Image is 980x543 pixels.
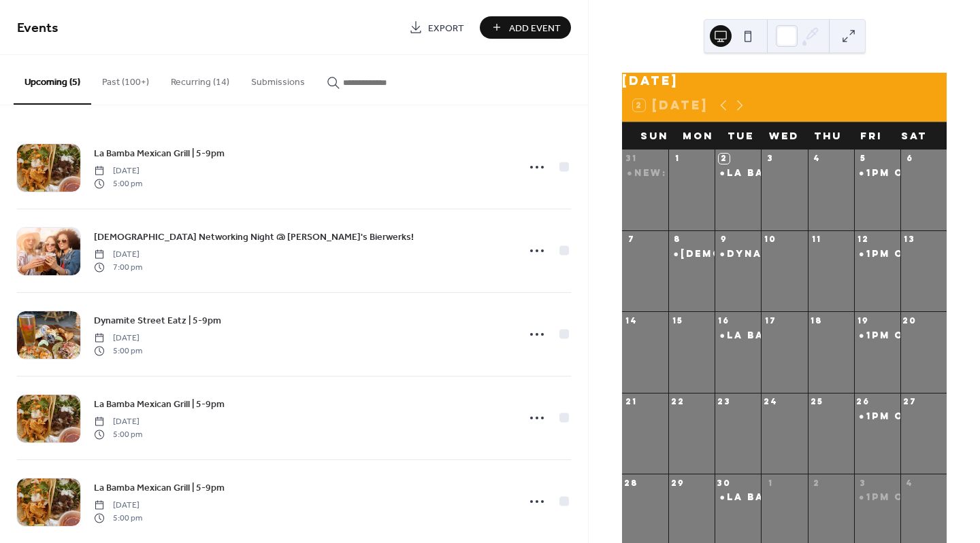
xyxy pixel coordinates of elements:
[94,230,414,245] span: [DEMOGRAPHIC_DATA] Networking Night @ [PERSON_NAME]'s Bierwerks!
[849,122,893,150] div: Fri
[428,21,464,35] span: Export
[94,145,225,161] a: La Bamba Mexican Grill | 5-9pm
[14,55,91,105] button: Upcoming (5)
[727,168,945,179] div: La Bamba Mexican Grill | 5-9pm
[904,234,915,245] div: 13
[715,492,761,504] div: La Bamba Mexican Grill | 5-9pm
[94,177,142,190] span: 5:00 pm
[858,397,868,407] div: 26
[94,332,142,345] span: [DATE]
[626,478,636,488] div: 28
[854,249,900,260] div: 1pm OPEN - Every Friday
[94,314,221,328] span: Dynamite Street Eatz | 5-9pm
[765,478,775,488] div: 1
[672,234,683,245] div: 8
[676,122,720,150] div: Mon
[626,397,636,407] div: 21
[715,330,761,342] div: La Bamba Mexican Grill | 5-9pm
[17,15,59,41] span: Events
[672,315,683,326] div: 15
[634,168,892,179] div: NEW: Los Diablos Mexicanos | 12-6pm
[904,315,915,326] div: 20
[719,478,729,488] div: 30
[854,492,900,504] div: 1pm OPEN - Every Friday
[94,512,142,524] span: 5:00 pm
[763,122,806,150] div: Wed
[672,397,683,407] div: 22
[727,492,945,504] div: La Bamba Mexican Grill | 5-9pm
[765,234,775,245] div: 10
[765,397,775,407] div: 24
[94,398,225,412] span: La Bamba Mexican Grill | 5-9pm
[94,500,142,512] span: [DATE]
[858,478,868,488] div: 3
[812,234,822,245] div: 11
[727,330,945,342] div: La Bamba Mexican Grill | 5-9pm
[765,315,775,326] div: 17
[854,330,900,342] div: 1pm OPEN - Every Friday
[892,122,936,150] div: Sat
[719,234,729,245] div: 9
[94,261,142,273] span: 7:00 pm
[904,154,915,164] div: 6
[240,55,316,103] button: Submissions
[622,73,947,89] div: [DATE]
[94,313,221,328] a: Dynamite Street Eatz | 5-9pm
[480,16,571,39] button: Add Event
[668,249,715,260] div: Ladies Networking Night @ Scotty's Bierwerks!
[719,397,729,407] div: 23
[626,234,636,245] div: 7
[91,55,160,103] button: Past (100+)
[854,411,900,423] div: 1pm OPEN - Every Friday
[94,229,414,245] a: [DEMOGRAPHIC_DATA] Networking Night @ [PERSON_NAME]'s Bierwerks!
[812,315,822,326] div: 18
[94,428,142,440] span: 5:00 pm
[854,168,900,179] div: 1pm OPEN - Every Friday
[719,315,729,326] div: 16
[715,249,761,260] div: Dynamite Street Eatz | 5-9pm
[858,315,868,326] div: 19
[719,122,763,150] div: Tue
[715,168,761,179] div: La Bamba Mexican Grill | 5-9pm
[509,21,561,35] span: Add Event
[672,478,683,488] div: 29
[858,234,868,245] div: 12
[94,481,225,495] span: La Bamba Mexican Grill | 5-9pm
[94,147,225,161] span: La Bamba Mexican Grill | 5-9pm
[622,168,668,179] div: NEW: Los Diablos Mexicanos | 12-6pm
[719,154,729,164] div: 2
[94,249,142,261] span: [DATE]
[904,397,915,407] div: 27
[160,55,240,103] button: Recurring (14)
[672,154,683,164] div: 1
[94,480,225,495] a: La Bamba Mexican Grill | 5-9pm
[812,154,822,164] div: 4
[812,478,822,488] div: 2
[94,416,142,428] span: [DATE]
[94,165,142,177] span: [DATE]
[904,478,915,488] div: 4
[399,16,474,39] a: Export
[626,315,636,326] div: 14
[94,345,142,357] span: 5:00 pm
[633,122,676,150] div: Sun
[858,154,868,164] div: 5
[812,397,822,407] div: 25
[765,154,775,164] div: 3
[806,122,849,150] div: Thu
[727,249,932,260] div: Dynamite Street Eatz | 5-9pm
[626,154,636,164] div: 31
[94,396,225,412] a: La Bamba Mexican Grill | 5-9pm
